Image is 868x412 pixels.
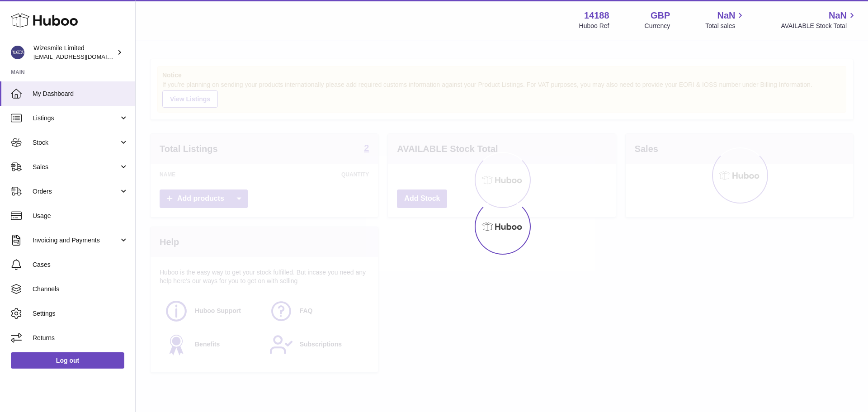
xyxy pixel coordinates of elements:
[584,9,609,22] strong: 14188
[33,114,119,123] span: Listings
[11,46,24,59] img: internalAdmin-14188@internal.huboo.com
[33,53,133,60] span: [EMAIL_ADDRESS][DOMAIN_NAME]
[717,9,735,22] span: NaN
[33,163,119,171] span: Sales
[33,187,119,196] span: Orders
[33,138,119,147] span: Stock
[705,9,745,30] a: NaN Total sales
[33,334,128,342] span: Returns
[579,22,609,30] div: Huboo Ref
[33,309,128,318] span: Settings
[651,9,670,22] strong: GBP
[781,9,857,30] a: NaN AVAILABLE Stock Total
[705,22,745,30] span: Total sales
[829,9,847,22] span: NaN
[33,212,128,220] span: Usage
[33,260,128,269] span: Cases
[781,22,857,30] span: AVAILABLE Stock Total
[33,44,115,61] div: Wizesmile Limited
[645,22,670,30] div: Currency
[33,285,128,294] span: Channels
[33,236,119,245] span: Invoicing and Payments
[11,352,124,369] a: Log out
[33,90,128,98] span: My Dashboard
